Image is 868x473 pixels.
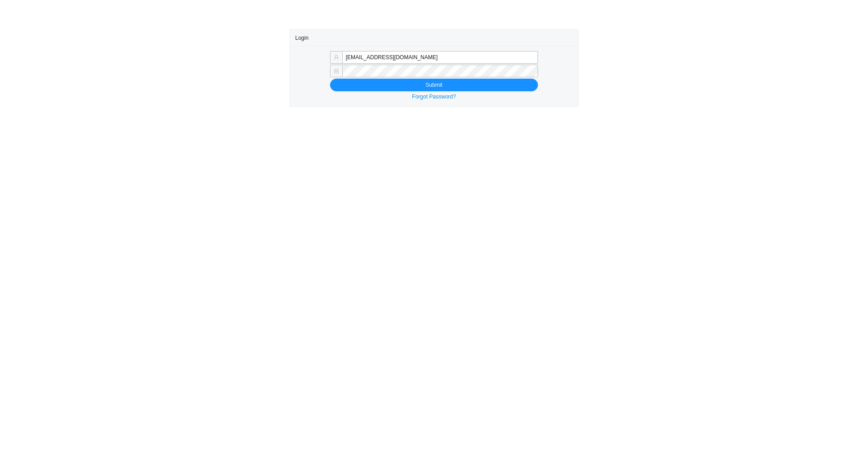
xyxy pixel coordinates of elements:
[425,80,442,89] span: Submit
[412,94,456,100] a: Forgot Password?
[330,79,538,91] button: Submit
[342,51,538,64] input: Email
[334,55,339,60] span: user
[295,29,573,46] div: Login
[334,68,339,74] span: lock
